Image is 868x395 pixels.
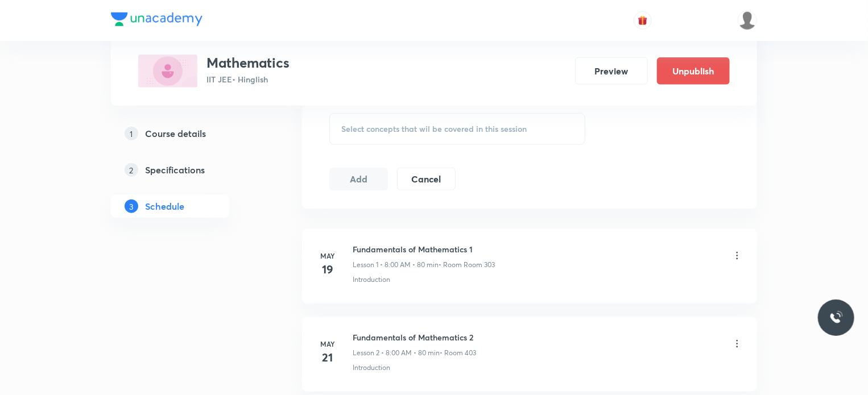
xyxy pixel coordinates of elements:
[316,251,339,261] h6: May
[138,55,197,88] img: 27386AAC-76A5-4143-9CE3-AEBE05A5C91A_plus.png
[111,13,202,29] a: Company Logo
[829,311,843,325] img: ttu
[353,363,390,373] p: Introduction
[575,57,648,85] button: Preview
[125,127,138,140] p: 1
[353,331,476,343] h6: Fundamentals of Mathematics 2
[353,243,495,255] h6: Fundamentals of Mathematics 1
[316,349,339,366] h4: 21
[206,73,290,85] p: IIT JEE • Hinglish
[125,163,138,177] p: 2
[439,260,495,270] p: • Room Room 303
[206,55,290,71] h3: Mathematics
[125,199,138,213] p: 3
[145,127,206,140] h5: Course details
[353,348,440,358] p: Lesson 2 • 8:00 AM • 80 min
[397,168,456,190] button: Cancel
[316,339,339,349] h6: May
[111,122,266,145] a: 1Course details
[738,11,757,30] img: Dhirendra singh
[316,261,339,278] h4: 19
[440,348,476,358] p: • Room 403
[353,260,439,270] p: Lesson 1 • 8:00 AM • 80 min
[111,13,202,26] img: Company Logo
[329,168,388,190] button: Add
[634,11,652,30] button: avatar
[341,124,527,134] span: Select concepts that wil be covered in this session
[145,199,184,213] h5: Schedule
[657,57,730,85] button: Unpublish
[145,163,205,177] h5: Specifications
[638,15,648,26] img: avatar
[111,159,266,181] a: 2Specifications
[353,275,390,285] p: Introduction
